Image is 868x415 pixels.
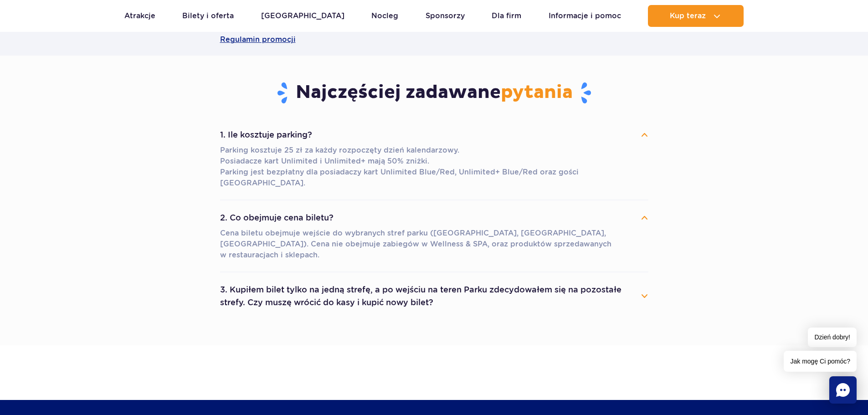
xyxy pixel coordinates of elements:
p: Parking kosztuje 25 zł za każdy rozpoczęty dzień kalendarzowy. Posiadacze kart Unlimited i Unlimi... [220,145,648,189]
span: Kup teraz [670,12,706,20]
button: 2. Co obejmuje cena biletu? [220,208,648,228]
a: Bilety i oferta [182,5,234,27]
button: 1. Ile kosztuje parking? [220,125,648,145]
button: Kup teraz [648,5,744,27]
div: Chat [829,376,857,404]
button: 3. Kupiłem bilet tylko na jedną strefę, a po wejściu na teren Parku zdecydowałem się na pozostałe... [220,280,648,313]
h3: Najczęściej zadawane [220,81,648,105]
p: Cena biletu obejmuje wejście do wybranych stref parku ([GEOGRAPHIC_DATA], [GEOGRAPHIC_DATA], [GEO... [220,228,648,261]
a: Dla firm [492,5,521,27]
a: Nocleg [371,5,398,27]
span: pytania [501,81,573,104]
span: Dzień dobry! [808,328,857,347]
span: Jak mogę Ci pomóc? [784,351,857,372]
a: [GEOGRAPHIC_DATA] [261,5,344,27]
a: Informacje i pomoc [549,5,621,27]
a: Sponsorzy [426,5,465,27]
a: Regulamin promocji [220,24,648,56]
a: Atrakcje [124,5,155,27]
